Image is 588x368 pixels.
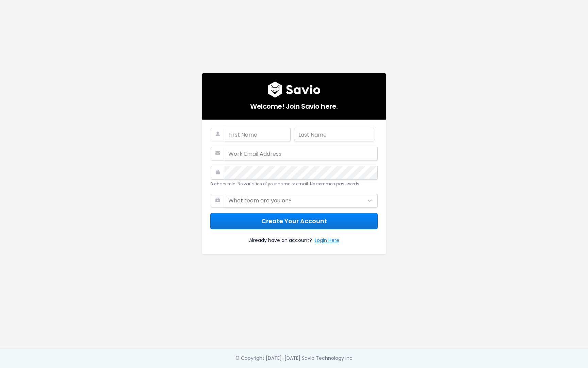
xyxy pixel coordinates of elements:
[224,128,291,141] input: First Name
[210,229,378,246] div: Already have an account?
[224,147,378,160] input: Work Email Address
[315,236,339,246] a: Login Here
[210,213,378,230] button: Create Your Account
[210,98,378,111] h5: Welcome! Join Savio here.
[235,354,353,363] div: © Copyright [DATE]-[DATE] Savio Technology Inc
[210,181,360,187] small: 8 chars min. No variation of your name or email. No common passwords.
[268,81,321,98] img: logo600x187.a314fd40982d.png
[294,128,374,141] input: Last Name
